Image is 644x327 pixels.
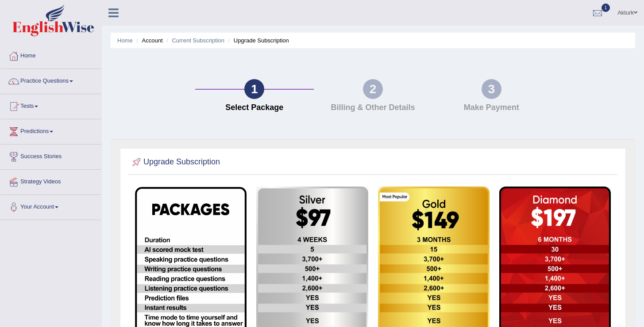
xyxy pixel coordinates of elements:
a: Home [0,44,101,66]
a: Strategy Videos [0,170,101,192]
a: Predictions [0,119,101,141]
h4: Billing & Other Details [318,103,428,112]
a: Home [117,37,133,44]
h4: Select Package [200,103,309,112]
h4: Make Payment [436,103,546,112]
div: 1 [244,79,264,99]
a: Tests [0,94,101,116]
a: Current Subscription [172,37,224,44]
span: 1 [602,4,610,12]
h2: Upgrade Subscription [130,156,220,169]
div: 3 [482,79,501,99]
li: Account [134,36,162,45]
div: 2 [363,79,383,99]
li: Upgrade Subscription [226,36,289,45]
a: Practice Questions [0,69,101,91]
a: Success Stories [0,144,101,167]
a: Your Account [0,195,101,217]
